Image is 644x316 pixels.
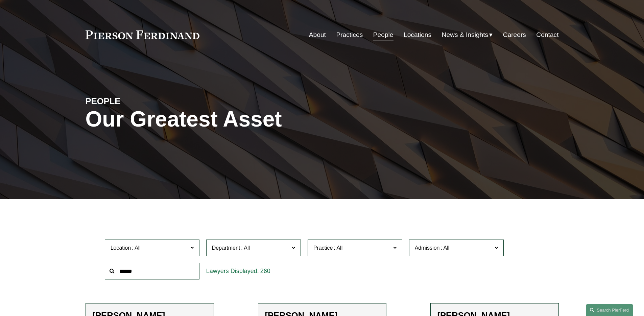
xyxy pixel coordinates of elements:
span: Location [111,245,131,251]
span: Department [212,245,240,251]
span: 260 [260,268,270,274]
a: folder dropdown [442,28,493,41]
h1: Our Greatest Asset [86,107,401,132]
span: News & Insights [442,29,488,41]
a: About [309,28,326,41]
a: Contact [536,28,558,41]
h4: PEOPLE [86,96,204,107]
a: Practices [336,28,363,41]
a: Search this site [586,304,633,316]
a: People [373,28,393,41]
span: Practice [313,245,333,251]
span: Admission [415,245,440,251]
a: Locations [404,28,431,41]
a: Careers [503,28,526,41]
